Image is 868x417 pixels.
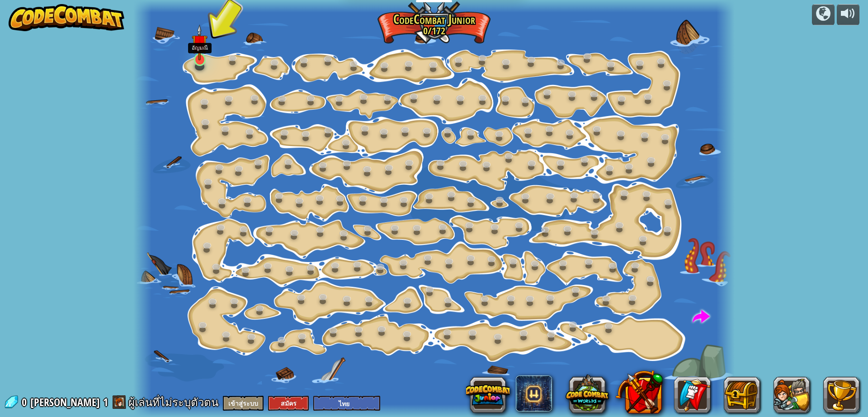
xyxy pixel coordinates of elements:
img: CodeCombat - Learn how to code by playing a game [9,4,124,31]
span: 0 [22,395,29,409]
span: ผู้เล่นที่ไม่ระบุตัวตน [128,395,218,409]
button: สมัคร [268,396,309,411]
button: เข้าสู่ระบบ [223,396,264,411]
button: แคมเปญ [812,4,835,25]
span: 1 [103,395,108,409]
span: [PERSON_NAME] [30,395,100,410]
img: level-banner-unstarted.png [192,24,208,61]
button: ปรับระดับเสียง [837,4,859,25]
